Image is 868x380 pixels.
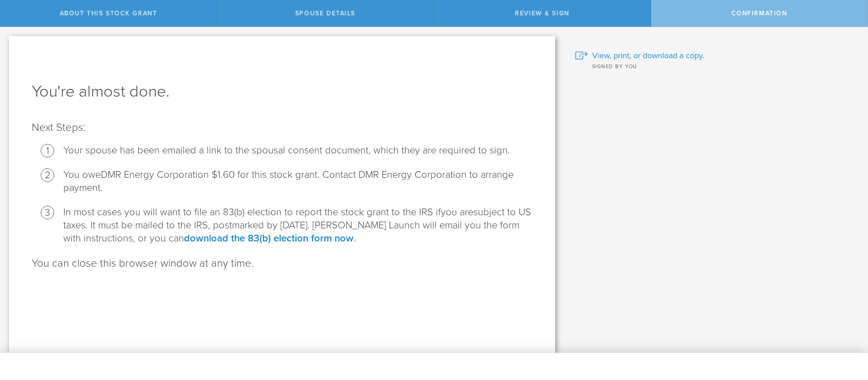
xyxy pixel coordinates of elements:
p: You can close this browser window at any time. [32,256,533,271]
span: About this stock grant [60,9,157,17]
span: Review & Sign [515,9,570,17]
span: View, print, or download a copy. [592,50,704,61]
span: Spouse Details [295,9,355,17]
span: Confirmation [731,9,788,17]
a: download the 83(b) election form now [184,232,354,244]
p: Next Steps: [32,120,533,135]
span: you are [441,206,473,218]
li: In most cases you will want to file an 83(b) election to report the stock grant to the IRS if sub... [63,206,533,245]
div: Signed by you [575,61,854,70]
iframe: Chat Widget [823,310,868,353]
li: Your spouse has been emailed a link to the spousal consent document, which they are required to s... [63,144,533,157]
h1: You're almost done. [32,81,533,102]
span: You owe [63,169,101,181]
li: DMR Energy Corporation $1.60 for this stock grant. Contact DMR Energy Corporation to arrange paym... [63,168,533,195]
